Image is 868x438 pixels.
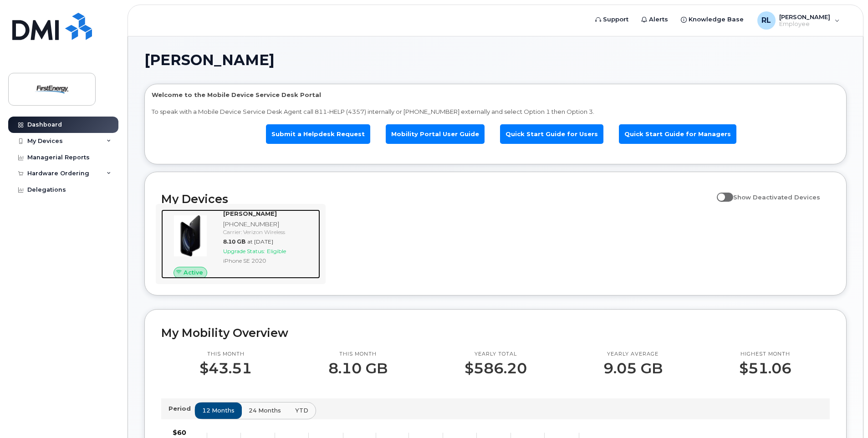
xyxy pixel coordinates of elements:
[223,228,317,236] div: Carrier: Verizon Wireless
[161,326,830,340] h2: My Mobility Overview
[168,404,194,413] p: Period
[739,351,791,358] p: Highest month
[739,360,791,377] p: $51.06
[828,398,861,431] iframe: Messenger Launcher
[500,124,603,144] a: Quick Start Guide for Users
[223,257,317,265] div: iPhone SE 2020
[266,124,370,144] a: Submit a Helpdesk Request
[223,220,317,229] div: [PHONE_NUMBER]
[199,360,252,377] p: $43.51
[184,268,203,277] span: Active
[152,107,839,116] p: To speak with a Mobile Device Service Desk Agent call 811-HELP (4357) internally or [PHONE_NUMBER...
[161,192,712,206] h2: My Devices
[465,360,527,377] p: $586.20
[152,91,839,99] p: Welcome to the Mobile Device Service Desk Portal
[161,209,320,279] a: Active[PERSON_NAME][PHONE_NUMBER]Carrier: Verizon Wireless8.10 GBat [DATE]Upgrade Status:Eligible...
[717,188,724,196] input: Show Deactivated Devices
[199,351,252,358] p: This month
[223,238,245,245] span: 8.10 GB
[328,351,388,358] p: This month
[465,351,527,358] p: Yearly total
[249,406,281,415] span: 24 months
[328,360,388,377] p: 8.10 GB
[295,406,308,415] span: YTD
[144,53,275,67] span: [PERSON_NAME]
[168,214,212,258] img: image20231002-3703462-2fle3a.jpeg
[173,429,186,437] tspan: $60
[386,124,485,144] a: Mobility Portal User Guide
[223,248,265,255] span: Upgrade Status:
[733,194,820,201] span: Show Deactivated Devices
[247,238,273,245] span: at [DATE]
[267,248,286,255] span: Eligible
[223,210,277,217] strong: [PERSON_NAME]
[619,124,736,144] a: Quick Start Guide for Managers
[603,351,663,358] p: Yearly average
[603,360,663,377] p: 9.05 GB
